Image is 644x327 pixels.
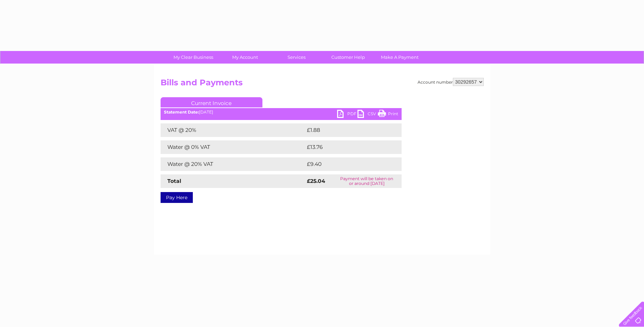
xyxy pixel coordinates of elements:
a: Current Invoice [161,97,262,107]
td: £9.40 [305,157,386,171]
a: Print [378,110,398,120]
td: Water @ 20% VAT [161,157,305,171]
a: Pay Here [161,192,193,203]
td: £13.76 [305,140,387,154]
a: CSV [357,110,378,120]
td: Water @ 0% VAT [161,140,305,154]
b: Statement Date: [164,109,199,115]
td: Payment will be taken on or around [DATE] [332,174,402,188]
h2: Bills and Payments [161,78,484,91]
strong: Total [167,178,181,184]
a: My Account [217,51,273,64]
strong: £25.04 [307,178,325,184]
div: Account number [418,78,484,86]
td: £1.88 [305,123,385,137]
td: VAT @ 20% [161,123,305,137]
a: PDF [337,110,357,120]
a: My Clear Business [165,51,221,64]
a: Make A Payment [372,51,428,64]
a: Customer Help [320,51,376,64]
a: Services [269,51,325,64]
div: [DATE] [161,110,402,115]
